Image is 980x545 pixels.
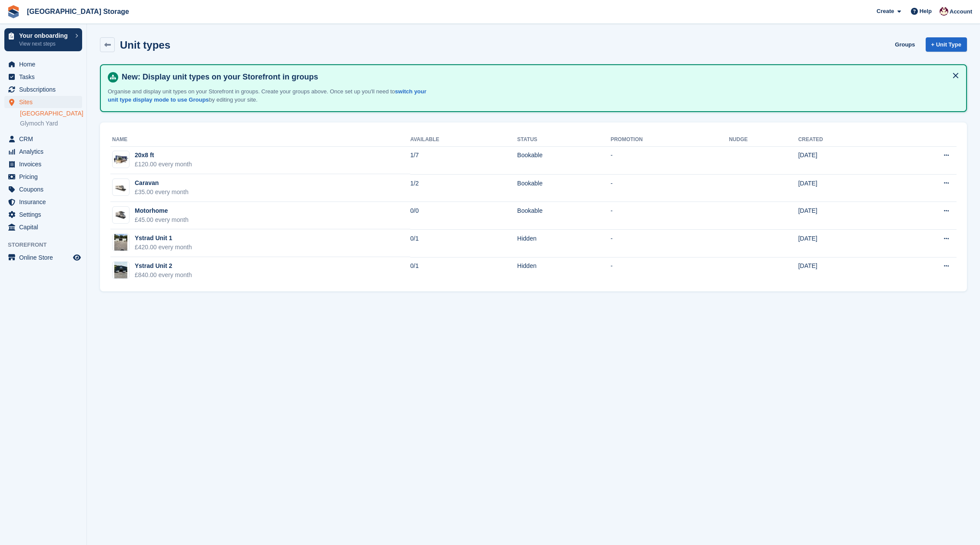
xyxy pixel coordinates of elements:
[135,271,192,280] div: £840.00 every month
[19,183,71,195] span: Coupons
[135,234,192,243] div: Ystrad Unit 1
[4,183,82,195] a: menu
[19,145,71,158] span: Analytics
[4,96,82,108] a: menu
[118,72,959,82] h4: New: Display unit types on your Storefront in groups
[798,257,890,284] td: [DATE]
[135,160,192,169] div: £120.00 every month
[135,188,189,197] div: £35.00 every month
[135,206,189,215] div: Motorhome
[410,257,517,284] td: 0/1
[517,229,611,257] td: Hidden
[114,261,127,279] img: IMG_0056.jpeg
[114,234,127,251] img: IMG_0057.jpeg
[19,171,71,183] span: Pricing
[19,251,71,264] span: Online Store
[4,58,82,70] a: menu
[611,146,729,174] td: -
[4,171,82,183] a: menu
[4,221,82,233] a: menu
[135,261,192,271] div: Ystrad Unit 2
[19,158,71,170] span: Invoices
[72,252,82,263] a: Preview store
[135,243,192,252] div: £420.00 every month
[410,133,517,147] th: Available
[4,28,82,51] a: Your onboarding View next steps
[113,182,129,192] img: Caravan%20-%20R.jpeg
[19,58,71,70] span: Home
[4,158,82,170] a: menu
[4,83,82,96] a: menu
[517,146,611,174] td: Bookable
[410,146,517,174] td: 1/7
[4,71,82,83] a: menu
[108,87,434,104] p: Organise and display unit types on your Storefront in groups. Create your groups above. Once set ...
[517,133,611,147] th: Status
[19,33,71,39] p: Your onboarding
[611,202,729,230] td: -
[113,153,129,166] img: 20-ft-container.jpg
[23,4,133,19] a: [GEOGRAPHIC_DATA] Storage
[110,133,410,147] th: Name
[19,196,71,208] span: Insurance
[611,174,729,202] td: -
[611,257,729,284] td: -
[611,229,729,257] td: -
[4,251,82,264] a: menu
[19,208,71,221] span: Settings
[877,7,894,16] span: Create
[20,119,82,128] a: Glymoch Yard
[7,5,20,18] img: stora-icon-8386f47178a22dfd0bd8f6a31ec36ba5ce8667c1dd55bd0f319d3a0aa187defe.svg
[940,7,948,16] img: Andrew Lacey
[19,221,71,233] span: Capital
[19,40,71,48] p: View next steps
[19,133,71,145] span: CRM
[517,202,611,230] td: Bookable
[20,109,82,118] a: [GEOGRAPHIC_DATA]
[729,133,798,147] th: Nudge
[19,96,71,108] span: Sites
[113,210,129,220] img: Campervan.jpeg
[8,241,86,249] span: Storefront
[4,196,82,208] a: menu
[4,208,82,221] a: menu
[798,229,890,257] td: [DATE]
[798,174,890,202] td: [DATE]
[611,133,729,147] th: Promotion
[135,151,192,160] div: 20x8 ft
[410,174,517,202] td: 1/2
[19,71,71,83] span: Tasks
[950,7,972,16] span: Account
[798,133,890,147] th: Created
[798,202,890,230] td: [DATE]
[135,215,189,225] div: £45.00 every month
[517,257,611,284] td: Hidden
[410,229,517,257] td: 0/1
[19,83,71,96] span: Subscriptions
[517,174,611,202] td: Bookable
[120,39,170,51] h2: Unit types
[135,178,189,188] div: Caravan
[4,145,82,158] a: menu
[4,133,82,145] a: menu
[920,7,932,16] span: Help
[926,37,967,52] a: + Unit Type
[891,37,918,52] a: Groups
[410,202,517,230] td: 0/0
[798,146,890,174] td: [DATE]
